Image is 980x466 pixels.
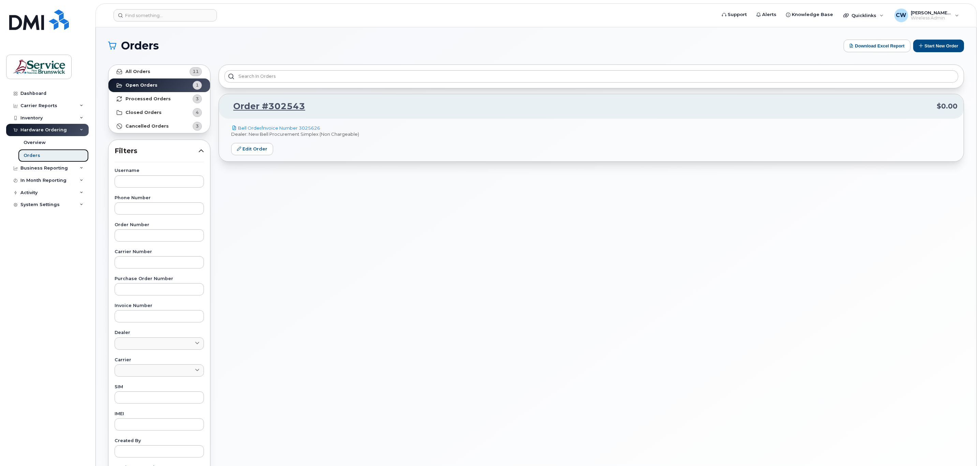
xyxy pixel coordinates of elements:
[115,412,204,416] label: IMEI
[115,196,204,200] label: Phone Number
[196,123,199,129] span: 3
[125,96,171,102] strong: Processed Orders
[115,169,204,173] label: Username
[225,100,305,113] a: Order #302543
[115,358,204,362] label: Carrier
[108,92,210,106] a: Processed Orders3
[125,123,169,129] strong: Cancelled Orders
[937,101,957,111] span: $0.00
[108,65,210,78] a: All Orders11
[115,146,198,156] span: Filters
[115,331,204,335] label: Dealer
[115,385,204,389] label: SIM
[231,125,320,131] a: Bell Order/Invoice Number 3025626
[196,109,199,116] span: 4
[196,96,199,102] span: 3
[115,223,204,227] label: Order Number
[115,277,204,281] label: Purchase Order Number
[193,68,199,75] span: 11
[115,439,204,443] label: Created By
[125,83,158,88] strong: Open Orders
[125,110,162,115] strong: Closed Orders
[913,40,964,52] button: Start New Order
[121,41,159,51] span: Orders
[196,82,199,88] span: 1
[125,69,150,74] strong: All Orders
[108,106,210,119] a: Closed Orders4
[231,143,273,156] a: Edit Order
[108,119,210,133] a: Cancelled Orders3
[844,40,910,52] button: Download Excel Report
[224,70,958,83] input: Search in orders
[231,131,951,137] p: Dealer: New Bell Procurement Simplex (Non Chargeable)
[115,250,204,254] label: Carrier Number
[108,78,210,92] a: Open Orders1
[115,304,204,308] label: Invoice Number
